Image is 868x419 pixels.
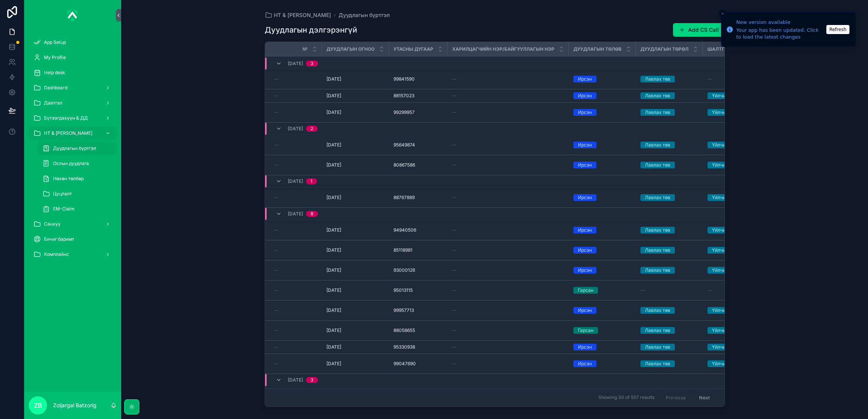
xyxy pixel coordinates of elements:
[826,25,849,34] button: Refresh
[645,360,670,367] div: Лавлах төв
[274,93,279,99] span: --
[707,76,712,82] span: --
[274,247,317,253] a: --
[29,36,117,49] a: App Setup
[274,287,279,293] span: --
[29,51,117,64] a: My Profile
[393,287,443,293] a: 95013115
[452,287,564,293] a: --
[29,96,117,110] a: Даатгал
[53,206,75,212] span: EM-Claim
[578,327,593,334] div: Гарсан
[707,247,755,254] a: Үйлчилгээ
[311,211,314,217] div: 8
[578,360,592,367] div: Ирсэн
[645,109,670,116] div: Лавлах төв
[44,100,62,106] span: Даатгал
[44,85,67,91] span: Dashboard
[393,361,443,367] a: 99047690
[326,109,341,115] span: [DATE]
[393,93,443,99] a: 88157023
[452,267,457,273] span: --
[707,162,755,168] a: Үйлчилгээ
[712,307,735,314] div: Үйлчилгээ
[452,93,564,99] a: --
[645,267,670,274] div: Лавлах төв
[640,247,698,254] a: Лавлах төв
[326,307,384,313] a: [DATE]
[393,247,443,253] a: 85118981
[393,162,443,168] a: 80867586
[452,162,457,168] span: --
[311,126,313,132] div: 2
[645,76,670,83] div: Лавлах төв
[274,109,279,115] span: --
[274,227,317,233] a: --
[274,76,317,82] a: --
[645,247,670,254] div: Лавлах төв
[38,172,117,185] a: Нөхөн төлбөр
[274,307,317,313] a: --
[640,76,698,83] a: Лавлах төв
[44,251,69,257] span: Комплайнс
[640,360,698,367] a: Лавлах төв
[29,217,117,231] a: Санхүү
[640,307,698,314] a: Лавлах төв
[393,361,416,367] span: 99047690
[274,327,317,333] a: --
[573,162,631,168] a: Ирсэн
[452,195,457,201] span: --
[645,327,670,334] div: Лавлах төв
[712,92,735,99] div: Үйлчилгээ
[274,195,279,201] span: --
[274,307,279,313] span: --
[707,227,755,234] a: Үйлчилгээ
[393,227,416,233] span: 94940506
[573,327,631,334] a: Гарсан
[452,247,457,253] span: --
[452,267,564,273] a: --
[452,46,554,52] span: Харилцагчийн нэр/Байгууллагын нэр
[274,344,317,350] a: --
[38,202,117,216] a: EM-Claim
[452,93,457,99] span: --
[578,92,592,99] div: Ирсэн
[29,81,117,95] a: Dashboard
[452,142,457,148] span: --
[578,142,592,148] div: Ирсэн
[694,392,715,403] button: Next
[645,307,670,314] div: Лавлах төв
[393,109,415,115] span: 99299957
[393,227,443,233] a: 94940506
[29,66,117,79] a: Help desk
[707,76,755,82] a: --
[578,344,592,350] div: Ирсэн
[645,92,670,99] div: Лавлах төв
[274,227,279,233] span: --
[274,162,317,168] a: --
[452,344,457,350] span: --
[736,27,824,40] div: Your app has been updated. Click to load the latest changes
[645,194,670,201] div: Лавлах төв
[274,76,279,82] span: --
[578,109,592,116] div: Ирсэн
[707,267,755,274] a: Үйлчилгээ
[452,361,564,367] a: --
[707,344,755,350] a: Үйлчилгээ
[311,61,314,67] div: 3
[326,195,341,201] span: [DATE]
[326,195,384,201] a: [DATE]
[707,307,755,314] a: Үйлчилгээ
[712,360,735,367] div: Үйлчилгээ
[640,194,698,201] a: Лавлах төв
[645,142,670,148] div: Лавлах төв
[573,227,631,234] a: Ирсэн
[573,360,631,367] a: Ирсэн
[393,307,443,313] a: 99957713
[578,247,592,254] div: Ирсэн
[707,360,755,367] a: Үйлчилгээ
[38,157,117,170] a: Ослын дуудлага
[274,11,331,19] span: НТ & [PERSON_NAME]
[673,23,725,37] button: Add CS Call
[393,327,415,333] span: 88058655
